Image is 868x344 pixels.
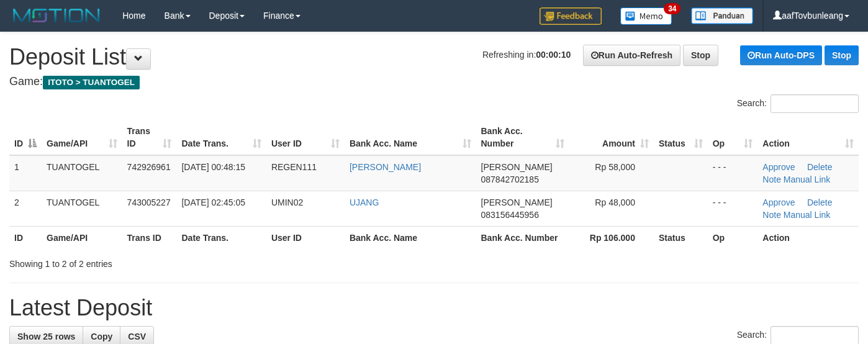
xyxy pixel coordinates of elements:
[654,120,708,155] th: Status: activate to sort column ascending
[9,6,104,25] img: MOTION_logo.png
[9,296,859,320] h1: Latest Deposit
[271,197,303,207] span: UMIN02
[350,197,379,207] a: UJANG
[481,210,539,220] span: Copy 083156445956 to clipboard
[536,50,571,60] strong: 00:00:10
[127,197,171,207] span: 743005227
[127,162,171,172] span: 742926961
[91,332,112,342] span: Copy
[128,332,146,342] span: CSV
[481,162,553,172] span: [PERSON_NAME]
[42,191,122,226] td: TUANTOGEL
[757,120,859,155] th: Action: activate to sort column ascending
[740,45,822,65] a: Run Auto-DPS
[620,7,672,25] img: Button%20Memo.svg
[181,197,245,207] span: [DATE] 02:45:05
[825,45,859,65] a: Stop
[540,7,602,25] img: Feedback.jpg
[807,197,832,207] a: Delete
[683,45,718,66] a: Stop
[708,191,758,226] td: - - -
[762,197,795,207] a: Approve
[595,197,635,207] span: Rp 48,000
[345,226,476,249] th: Bank Acc. Name
[569,226,654,249] th: Rp 106.000
[266,226,345,249] th: User ID
[42,226,122,249] th: Game/API
[9,155,42,191] td: 1
[43,76,140,89] span: ITOTO > TUANTOGEL
[737,94,859,113] label: Search:
[17,332,75,342] span: Show 25 rows
[9,226,42,249] th: ID
[9,253,353,270] div: Showing 1 to 2 of 2 entries
[476,120,570,155] th: Bank Acc. Number: activate to sort column ascending
[482,50,571,60] span: Refreshing in:
[708,155,758,191] td: - - -
[762,210,781,220] a: Note
[762,174,781,184] a: Note
[784,210,831,220] a: Manual Link
[784,174,831,184] a: Manual Link
[271,162,317,172] span: REGEN111
[9,76,859,88] h4: Game:
[481,174,539,184] span: Copy 087842702185 to clipboard
[807,162,832,172] a: Delete
[122,120,177,155] th: Trans ID: activate to sort column ascending
[757,226,859,249] th: Action
[42,120,122,155] th: Game/API: activate to sort column ascending
[654,226,708,249] th: Status
[122,226,177,249] th: Trans ID
[42,155,122,191] td: TUANTOGEL
[176,226,266,249] th: Date Trans.
[9,45,859,70] h1: Deposit List
[481,197,553,207] span: [PERSON_NAME]
[762,162,795,172] a: Approve
[176,120,266,155] th: Date Trans.: activate to sort column ascending
[595,162,635,172] span: Rp 58,000
[708,120,758,155] th: Op: activate to sort column ascending
[771,94,859,113] input: Search:
[569,120,654,155] th: Amount: activate to sort column ascending
[9,120,42,155] th: ID: activate to sort column descending
[266,120,345,155] th: User ID: activate to sort column ascending
[664,3,680,14] span: 34
[181,162,245,172] span: [DATE] 00:48:15
[691,7,753,24] img: panduan.png
[583,45,680,66] a: Run Auto-Refresh
[345,120,476,155] th: Bank Acc. Name: activate to sort column ascending
[708,226,758,249] th: Op
[350,162,421,172] a: [PERSON_NAME]
[476,226,570,249] th: Bank Acc. Number
[9,191,42,226] td: 2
